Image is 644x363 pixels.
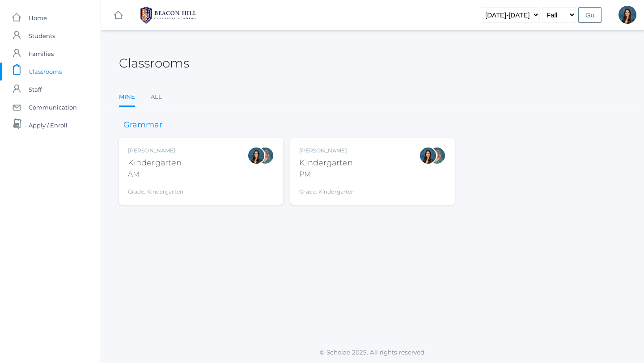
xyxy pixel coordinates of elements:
[419,147,437,165] div: Jordyn Dewey
[299,147,355,155] div: [PERSON_NAME]
[619,6,636,24] div: Jordyn Dewey
[29,27,55,45] span: Students
[29,63,62,80] span: Classrooms
[151,88,162,106] a: All
[578,7,602,23] input: Go
[29,80,42,98] span: Staff
[29,45,54,63] span: Families
[101,348,644,357] p: © Scholae 2025. All rights reserved.
[299,183,355,196] div: Grade: Kindergarten
[128,147,183,155] div: [PERSON_NAME]
[128,157,183,169] div: Kindergarten
[29,98,77,116] span: Communication
[128,169,183,180] div: AM
[428,147,446,165] div: Maureen Doyle
[247,147,265,165] div: Jordyn Dewey
[299,157,355,169] div: Kindergarten
[119,121,167,130] h3: Grammar
[119,88,135,107] a: Mine
[135,4,202,26] img: BHCALogos-05-308ed15e86a5a0abce9b8dd61676a3503ac9727e845dece92d48e8588c001991.png
[119,56,189,70] h2: Classrooms
[128,183,183,196] div: Grade: Kindergarten
[299,169,355,180] div: PM
[256,147,274,165] div: Maureen Doyle
[29,116,68,134] span: Apply / Enroll
[29,9,47,27] span: Home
